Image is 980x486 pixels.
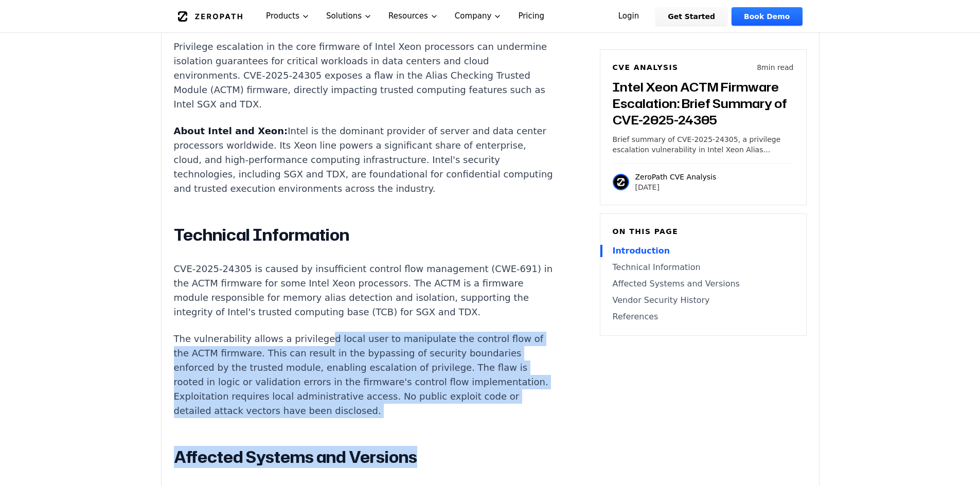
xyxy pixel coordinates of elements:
[757,62,793,73] p: 8 min read
[174,447,557,467] h2: Affected Systems and Versions
[613,62,679,73] h6: CVE Analysis
[613,311,794,323] a: References
[174,332,557,418] p: The vulnerability allows a privileged local user to manipulate the control flow of the ACTM firmw...
[613,226,794,237] h6: On this page
[732,7,802,26] a: Book Demo
[613,174,629,190] img: ZeroPath CVE Analysis
[613,245,794,257] a: Introduction
[174,40,557,112] p: Privilege escalation in the core firmware of Intel Xeon processors can undermine isolation guaran...
[613,278,794,290] a: Affected Systems and Versions
[635,172,717,182] p: ZeroPath CVE Analysis
[606,7,652,26] a: Login
[635,182,717,192] p: [DATE]
[613,294,794,307] a: Vendor Security History
[655,7,727,26] a: Get Started
[174,124,557,196] p: Intel is the dominant provider of server and data center processors worldwide. Its Xeon line powe...
[174,125,288,136] strong: About Intel and Xeon:
[613,261,794,274] a: Technical Information
[613,134,794,155] p: Brief summary of CVE-2025-24305, a privilege escalation vulnerability in Intel Xeon Alias Checkin...
[174,262,557,319] p: CVE-2025-24305 is caused by insufficient control flow management (CWE-691) in the ACTM firmware f...
[174,225,557,245] h2: Technical Information
[613,79,794,128] h3: Intel Xeon ACTM Firmware Escalation: Brief Summary of CVE-2025-24305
